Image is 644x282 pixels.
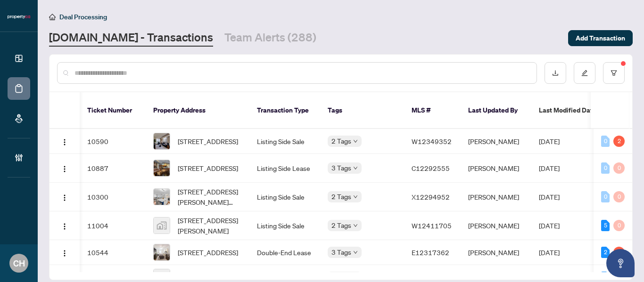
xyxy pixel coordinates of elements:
span: filter [611,70,617,76]
span: [DATE] [539,164,560,172]
div: 2 [601,247,610,258]
span: Add Transaction [576,31,625,46]
td: Listing Side Sale [249,211,320,240]
button: filter [603,62,625,84]
span: home [49,14,56,20]
td: 10300 [80,183,146,211]
img: Logo [61,165,68,173]
span: C12292555 [412,164,450,172]
th: MLS # [404,92,461,129]
button: Add Transaction [568,30,633,46]
td: [PERSON_NAME] [461,129,531,154]
th: Transaction Type [249,92,320,129]
span: down [353,194,358,199]
th: Last Modified Date [531,92,616,129]
span: [DATE] [539,221,560,230]
span: [STREET_ADDRESS][PERSON_NAME][PERSON_NAME] [178,186,242,207]
td: 10544 [80,240,146,265]
span: [STREET_ADDRESS][PERSON_NAME] [178,215,242,236]
td: [PERSON_NAME] [461,154,531,183]
span: down [353,166,358,170]
td: [PERSON_NAME] [461,240,531,265]
td: Listing Side Sale [249,129,320,154]
td: [PERSON_NAME] [461,183,531,211]
img: Logo [61,138,68,146]
div: 3 [613,247,625,258]
img: Logo [61,223,68,230]
img: Logo [61,250,68,257]
img: thumbnail-img [154,218,170,234]
a: [DOMAIN_NAME] - Transactions [49,30,213,47]
span: [DATE] [539,137,560,145]
span: X12294952 [412,193,450,201]
span: [STREET_ADDRESS] [178,163,238,173]
span: [DATE] [539,248,560,257]
img: thumbnail-img [154,189,170,205]
a: Team Alerts (288) [224,30,316,47]
span: W12349352 [412,137,452,145]
td: [PERSON_NAME] [461,211,531,240]
button: Open asap [606,249,635,277]
img: thumbnail-img [154,244,170,260]
div: 0 [613,220,625,231]
span: 2 Tags [331,220,351,231]
span: down [353,250,358,255]
img: thumbnail-img [154,160,170,176]
div: 5 [601,220,610,231]
span: W12411705 [412,221,452,230]
span: Deal Processing [59,13,107,21]
img: Logo [61,194,68,201]
td: 10887 [80,154,146,183]
div: 0 [601,191,610,202]
th: Ticket Number [80,92,146,129]
button: Logo [57,245,72,260]
img: thumbnail-img [154,133,170,149]
img: logo [8,14,30,20]
td: Listing Side Lease [249,154,320,183]
span: E12317362 [412,248,449,257]
span: [DATE] [539,193,560,201]
button: Logo [57,134,72,149]
th: Property Address [146,92,249,129]
td: 10590 [80,129,146,154]
th: Tags [320,92,404,129]
button: Logo [57,161,72,176]
td: 11004 [80,211,146,240]
span: download [552,70,559,76]
th: Last Updated By [461,92,531,129]
span: 3 Tags [331,162,351,173]
div: 0 [601,136,610,147]
td: Double-End Lease [249,240,320,265]
div: 2 [613,136,625,147]
button: Logo [57,218,72,233]
button: Logo [57,189,72,204]
div: 0 [613,191,625,202]
span: [STREET_ADDRESS] [178,247,238,258]
span: edit [581,70,588,76]
span: down [353,223,358,228]
span: [STREET_ADDRESS] [178,136,238,146]
span: CH [13,257,25,270]
div: 0 [613,162,625,174]
button: edit [574,62,595,84]
span: down [353,139,358,144]
button: download [545,62,566,84]
span: 2 Tags [331,136,351,146]
div: 0 [601,162,610,174]
span: Last Modified Date [539,105,596,115]
td: Listing Side Sale [249,183,320,211]
span: 3 Tags [331,247,351,258]
span: 2 Tags [331,191,351,202]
